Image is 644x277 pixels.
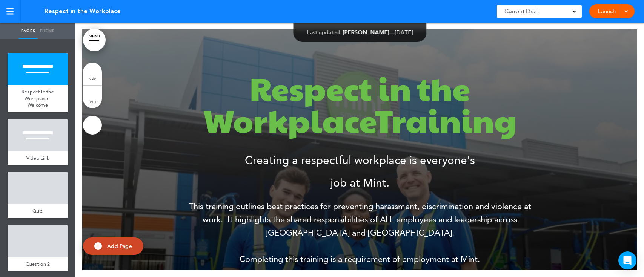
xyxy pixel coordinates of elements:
[83,63,102,85] a: style
[19,23,38,39] a: Pages
[83,29,106,51] a: MENU
[45,7,121,15] span: Respect in the Workplace
[22,89,54,108] span: Respect in the Workplace - Welcome
[8,151,68,165] a: Video Link
[94,242,102,250] img: add.svg
[8,257,68,271] a: Question 2
[595,4,619,18] a: Launch
[245,153,475,167] span: Creating a respectful workplace is everyone's
[189,201,531,238] span: This training outlines best practices for preventing harassment, discrimination and violence at w...
[26,261,50,267] span: Question 2
[88,99,97,104] span: delete
[83,237,143,255] a: Add Page
[395,29,413,36] span: [DATE]
[343,29,389,36] span: [PERSON_NAME]
[26,155,49,161] span: Video Link
[107,242,132,249] span: Add Page
[203,65,470,142] span: Respect in the Workplace
[8,85,68,112] a: Respect in the Workplace - Welcome
[8,204,68,218] a: Quiz
[375,97,517,142] span: Training
[89,76,96,81] span: style
[504,6,539,17] span: Current Draft
[307,29,341,36] span: Last updated:
[618,251,636,269] div: Open Intercom Messenger
[307,29,413,35] div: —
[32,208,43,214] span: Quiz
[240,254,480,264] span: Completing this training is a requirement of employment at Mint.
[83,86,102,108] a: delete
[38,23,57,39] a: Theme
[330,176,389,190] span: job at Mint.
